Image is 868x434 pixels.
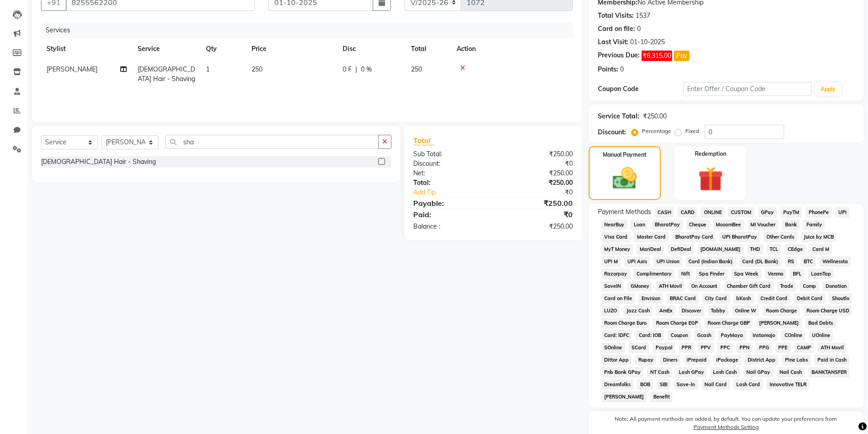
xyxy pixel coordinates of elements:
span: Nail Cash [777,367,805,378]
span: Lash Cash [710,367,740,378]
div: 0 [637,24,641,34]
span: PPC [718,342,733,353]
img: _cash.svg [605,164,644,192]
div: Last Visit: [598,37,628,47]
div: [DEMOGRAPHIC_DATA] Hair - Shaving [41,157,156,167]
span: iPrepaid [684,355,710,365]
span: CUSTOM [728,207,755,218]
span: MyT Money [601,244,633,255]
span: Juice by MCB [801,232,837,242]
span: ATH Movil [656,281,685,291]
span: 1 [206,65,210,73]
span: [PERSON_NAME] [756,318,802,328]
span: Instamojo [750,330,778,341]
span: CASH [655,207,674,218]
span: ONLINE [701,207,724,218]
span: Paypal [652,342,675,353]
span: Room Charge [763,306,800,316]
input: Enter Offer / Coupon Code [683,82,812,96]
span: ATH Movil [817,342,847,353]
span: BharatPay [652,220,683,230]
span: Gcash [694,330,714,341]
span: UPI [835,207,849,218]
span: Rupay [635,355,656,365]
span: [PERSON_NAME] [46,65,98,73]
span: Envision [638,293,663,304]
div: Service Total: [598,112,639,121]
span: AmEx [656,306,675,316]
span: Room Charge EGP [653,318,701,328]
span: SBI [657,379,670,390]
span: Tabby [708,306,729,316]
span: Card M [809,244,832,255]
span: UPI M [601,256,621,267]
div: ₹0 [493,209,580,220]
span: Room Charge GBP [704,318,753,328]
div: ₹250.00 [493,198,580,209]
div: Services [42,22,580,39]
span: Bad Debts [806,318,836,328]
span: Venmo [765,269,786,279]
img: _gift.svg [690,163,731,194]
span: PPV [698,342,714,353]
span: 0 % [361,65,372,74]
span: Total [413,136,434,145]
span: BTC [801,256,816,267]
span: PPE [776,342,791,353]
span: MariDeal [637,244,664,255]
div: Net: [406,168,493,178]
span: Card (DL Bank) [740,256,781,267]
span: bKash [734,293,754,304]
span: Coupon [668,330,691,341]
span: Online W [732,306,760,316]
span: Master Card [634,232,668,242]
span: Diners [660,355,680,365]
span: [DOMAIN_NAME] [698,244,744,255]
span: 250 [252,65,262,73]
span: 250 [411,65,422,73]
span: Room Charge USD [803,306,852,316]
span: Other Cards [764,232,797,242]
span: BRAC Card [667,293,699,304]
span: Trade [777,281,796,291]
span: Innovative TELR [766,379,809,390]
span: BharatPay Card [672,232,716,242]
span: Card: IDFC [601,330,632,341]
div: Payable: [406,198,493,209]
span: ₹6,315.00 [642,51,672,61]
span: SOnline [601,342,625,353]
input: Search or Scan [165,135,379,149]
label: Manual Payment [603,151,647,159]
span: Spa Week [731,269,761,279]
span: Jazz Cash [623,306,652,316]
span: Pnb Bank GPay [601,367,644,378]
label: Fixed [685,127,699,135]
div: Previous Due: [598,51,640,61]
span: RS [785,256,797,267]
span: Bank [782,220,800,230]
span: Cheque [686,220,709,230]
div: Balance : [406,222,493,231]
span: GPay [758,207,777,218]
span: Wellnessta [819,256,851,267]
span: Pine Labs [782,355,811,365]
th: Total [406,39,451,59]
span: Payment Methods [598,207,651,217]
th: Stylist [41,39,132,59]
span: CARD [678,207,697,218]
span: PPG [756,342,772,353]
div: ₹250.00 [493,178,580,188]
span: BANKTANSFER [808,367,849,378]
span: Nail GPay [744,367,773,378]
span: Comp [800,281,819,291]
span: On Account [688,281,720,291]
span: CEdge [785,244,806,255]
th: Service [132,39,200,59]
span: TCL [767,244,781,255]
div: Discount: [406,159,493,168]
span: Paid in Cash [814,355,849,365]
div: Discount: [598,128,626,137]
span: Family [803,220,825,230]
span: [DEMOGRAPHIC_DATA] Hair - Shaving [138,65,195,83]
span: Credit Card [758,293,791,304]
